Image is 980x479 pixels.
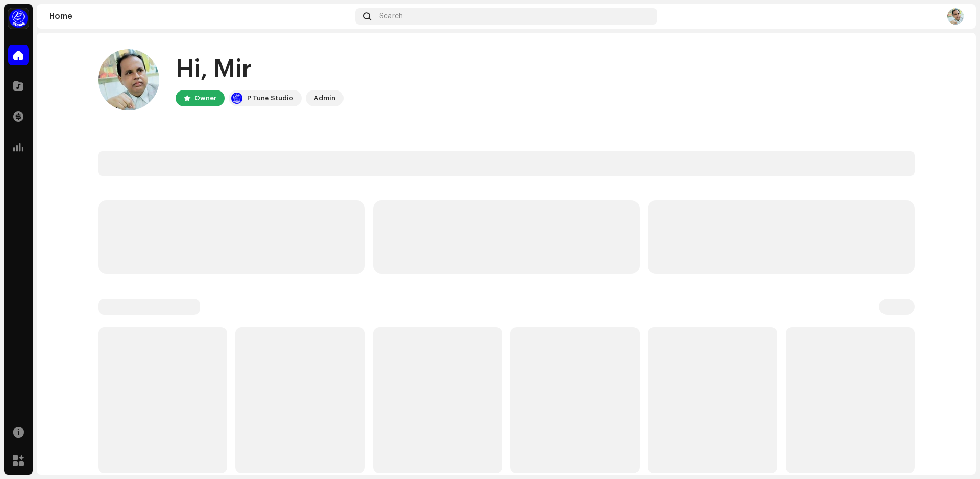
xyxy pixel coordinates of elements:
span: Search [379,12,403,20]
div: Admin [314,92,335,104]
img: 00d1b2c3-85fc-4159-970c-165e6639feb3 [947,8,964,25]
div: Hi, Mir [176,53,344,86]
img: a1dd4b00-069a-4dd5-89ed-38fbdf7e908f [231,92,243,104]
img: a1dd4b00-069a-4dd5-89ed-38fbdf7e908f [8,8,29,29]
div: P Tune Studio [247,92,293,104]
div: Owner [194,92,216,104]
div: Home [49,12,351,20]
img: 00d1b2c3-85fc-4159-970c-165e6639feb3 [98,49,159,110]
